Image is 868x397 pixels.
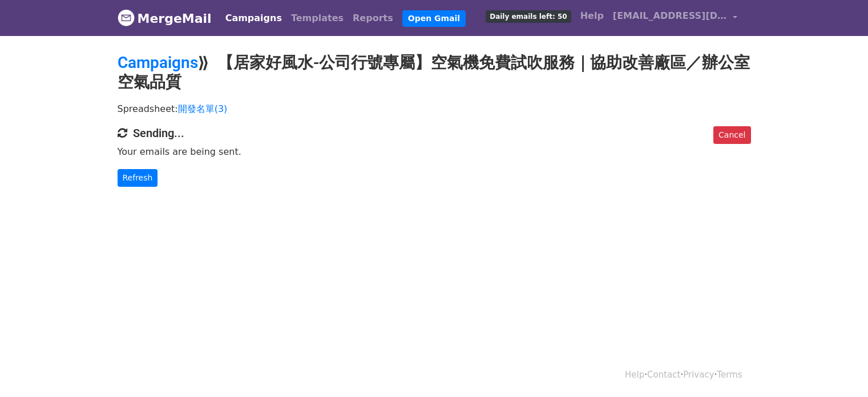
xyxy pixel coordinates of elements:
[647,370,680,380] a: Contact
[118,126,751,140] h4: Sending...
[486,10,571,23] span: Daily emails left: 50
[811,342,868,397] iframe: Chat Widget
[625,370,644,380] a: Help
[481,5,575,27] a: Daily emails left: 50
[713,126,750,144] a: Cancel
[402,10,466,27] a: Open Gmail
[576,5,608,27] a: Help
[118,53,198,72] a: Campaigns
[118,169,158,187] a: Refresh
[118,146,751,158] p: Your emails are being sent.
[178,103,228,114] a: 開發名單(3)
[118,9,135,26] img: MergeMail logo
[118,6,212,30] a: MergeMail
[613,9,727,23] span: [EMAIL_ADDRESS][DOMAIN_NAME]
[683,370,714,380] a: Privacy
[348,7,398,30] a: Reports
[118,103,751,115] p: Spreadsheet:
[286,7,348,30] a: Templates
[717,370,742,380] a: Terms
[221,7,286,30] a: Campaigns
[118,53,751,91] h2: ⟫ 【居家好風水-公司行號專屬】空氣機免費試吹服務｜協助改善廠區／辦公室空氣品質
[608,5,742,31] a: [EMAIL_ADDRESS][DOMAIN_NAME]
